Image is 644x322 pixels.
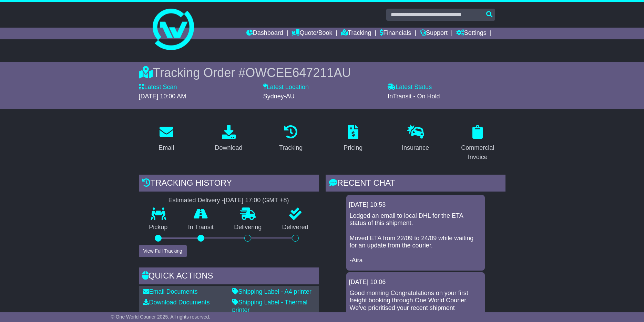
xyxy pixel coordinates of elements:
a: Shipping Label - A4 printer [232,288,311,295]
div: [DATE] 10:06 [349,279,482,286]
a: Dashboard [246,28,283,39]
div: Estimated Delivery - [139,197,319,204]
div: [DATE] 10:53 [349,201,482,209]
a: Support [420,28,448,39]
a: Financials [380,28,411,39]
div: [DATE] 17:00 (GMT +8) [224,197,289,204]
a: Download [210,123,247,155]
a: Download Documents [143,299,210,306]
label: Latest Status [388,84,432,91]
a: Insurance [397,123,433,155]
button: View Full Tracking [139,245,187,257]
p: Delivered [272,224,319,231]
div: Tracking Order # [139,65,505,80]
div: Tracking history [139,175,319,193]
div: Download [215,143,242,153]
span: Sydney-AU [263,93,295,100]
a: Email [154,123,178,155]
div: Email [159,143,174,153]
label: Latest Location [263,84,309,91]
a: Shipping Label - Thermal printer [232,299,308,313]
span: © One World Courier 2025. All rights reserved. [111,314,211,320]
label: Latest Scan [139,84,177,91]
span: [DATE] 10:00 AM [139,93,186,100]
p: In Transit [178,224,224,231]
span: OWCEE647211AU [245,66,351,80]
a: Tracking [275,123,307,155]
div: Quick Actions [139,267,319,286]
span: InTransit - On Hold [388,93,440,100]
a: Email Documents [143,288,198,295]
div: Pricing [344,143,362,153]
a: Commercial Invoice [450,123,505,164]
div: Insurance [402,143,429,153]
p: Lodged an email to local DHL for the ETA status of this shipment. Moved ETA from 22/09 to 24/09 w... [350,212,481,264]
div: Tracking [279,143,303,153]
a: Settings [456,28,487,39]
p: Pickup [139,224,178,231]
p: Delivering [224,224,272,231]
a: Quote/Book [292,28,332,39]
div: RECENT CHAT [326,175,505,193]
a: Pricing [339,123,367,155]
div: Commercial Invoice [454,143,501,162]
a: Tracking [341,28,371,39]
